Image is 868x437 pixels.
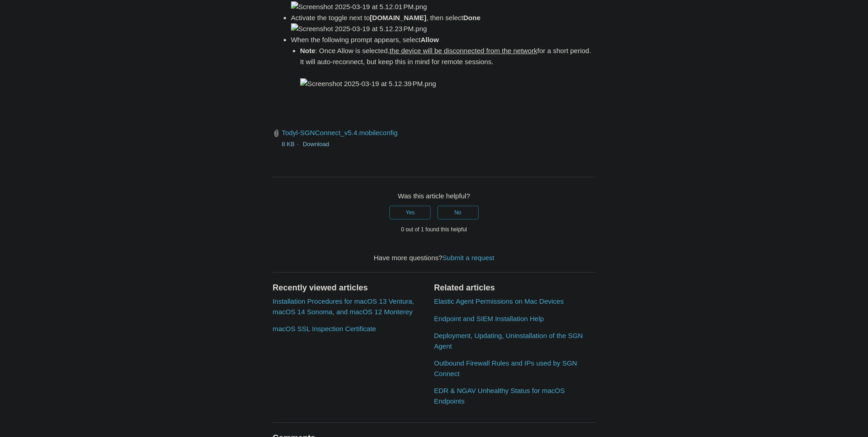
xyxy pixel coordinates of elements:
a: Deployment, Updating, Uninstallation of the SGN Agent [434,332,582,350]
span: 0 out of 1 found this helpful [401,226,467,233]
li: When the following prompt appears, select [291,34,596,89]
span: 8 KB [282,141,301,147]
strong: Allow [421,36,439,44]
img: Screenshot 2025-03-19 at 5.12.23 PM.png [291,23,427,34]
img: Screenshot 2025-03-19 at 5.12.01 PM.png [291,1,427,12]
a: Installation Procedures for macOS 13 Ventura, macOS 14 Sonoma, and macOS 12 Monterey [273,297,414,316]
li: : Once Allow is selected, for a short period. It will auto-reconnect, but keep this in mind for r... [300,45,596,89]
button: This article was not helpful [437,206,479,219]
img: Screenshot 2025-03-19 at 5.12.39 PM.png [300,78,436,89]
strong: Done [464,14,481,22]
a: Endpoint and SIEM Installation Help [434,315,544,322]
strong: [DOMAIN_NAME] [370,14,426,22]
a: Elastic Agent Permissions on Mac Devices [434,297,563,305]
a: Todyl-SGNConnect_v5.4.mobileconfig [282,129,398,137]
h2: Related articles [434,282,595,294]
li: Activate the toggle next to , then select [291,12,596,34]
strong: Note [300,47,315,55]
button: This article was helpful [389,206,431,219]
span: Was this article helpful? [398,192,470,200]
span: the device will be disconnected from the network [390,47,538,55]
a: Download [303,141,329,147]
a: Outbound Firewall Rules and IPs used by SGN Connect [434,359,577,377]
a: macOS SSL Inspection Certificate [273,325,376,333]
a: EDR & NGAV Unhealthy Status for macOS Endpoints [434,387,565,405]
div: Have more questions? [273,253,596,263]
h2: Recently viewed articles [273,282,425,294]
a: Submit a request [442,254,494,262]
